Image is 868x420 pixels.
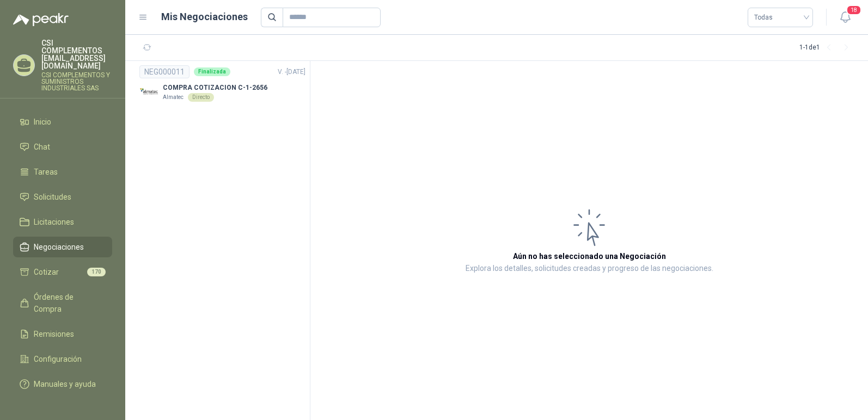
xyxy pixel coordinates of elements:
[13,349,112,369] a: Configuración
[34,353,82,365] span: Configuración
[13,162,112,182] a: Tareas
[34,378,96,390] span: Manuales y ayuda
[13,13,69,26] img: Logo peakr
[34,141,50,153] span: Chat
[34,166,58,178] span: Tareas
[161,9,248,24] h1: Mis Negociaciones
[846,5,861,15] span: 18
[13,374,112,394] a: Manuales y ayuda
[34,266,59,278] span: Cotizar
[278,68,305,76] span: V. - [DATE]
[163,83,267,93] p: COMPRA COTIZACION C-1-2656
[13,187,112,207] a: Solicitudes
[754,9,806,26] span: Todas
[34,241,84,253] span: Negociaciones
[163,93,184,102] p: Almatec
[13,112,112,132] a: Inicio
[34,291,102,315] span: Órdenes de Compra
[34,191,71,203] span: Solicitudes
[34,328,74,340] span: Remisiones
[87,268,106,276] span: 170
[41,39,112,70] p: CSI COMPLEMENTOS [EMAIL_ADDRESS][DOMAIN_NAME]
[13,212,112,232] a: Licitaciones
[13,287,112,319] a: Órdenes de Compra
[13,324,112,344] a: Remisiones
[139,83,158,102] img: Company Logo
[34,216,74,228] span: Licitaciones
[13,262,112,282] a: Cotizar170
[513,250,666,262] h3: Aún no has seleccionado una Negociación
[13,237,112,257] a: Negociaciones
[835,8,855,27] button: 18
[466,262,713,275] p: Explora los detalles, solicitudes creadas y progreso de las negociaciones.
[799,39,855,57] div: 1 - 1 de 1
[41,72,112,91] p: CSI COMPLEMENTOS Y SUMINISTROS INDUSTRIALES SAS
[13,137,112,157] a: Chat
[139,65,190,78] div: NEG000011
[139,65,305,102] a: NEG000011FinalizadaV. -[DATE] Company LogoCOMPRA COTIZACION C-1-2656AlmatecDirecto
[194,67,230,76] div: Finalizada
[188,93,214,102] div: Directo
[34,116,51,128] span: Inicio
